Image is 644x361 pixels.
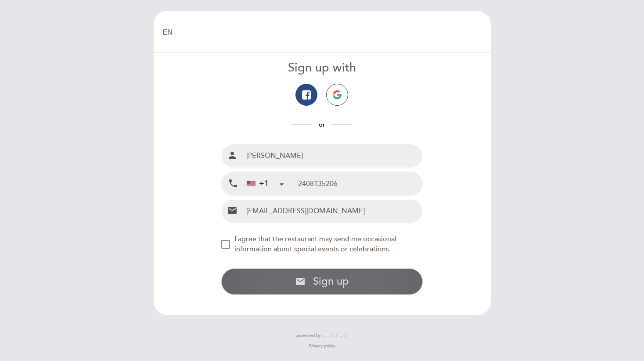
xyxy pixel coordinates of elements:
span: or [312,121,331,129]
span: Sign up [313,275,349,288]
img: icon-google.png [333,90,342,99]
div: Sign up with [221,60,423,77]
md-checkbox: NEW_MODAL_AGREE_RESTAURANT_SEND_OCCASIONAL_INFO [221,234,423,254]
div: +1 [247,178,269,189]
span: I agree that the restaurant may send me occasional information about special events or celebrations. [234,235,396,254]
div: United States: +1 [243,172,287,195]
a: powered by [296,332,348,339]
a: Privacy policy [309,343,335,349]
i: email [295,276,306,287]
i: person [227,150,237,161]
img: MEITRE [323,333,348,338]
input: Email [243,200,422,223]
input: Name and surname [243,144,422,168]
i: local_phone [228,178,238,189]
button: email Sign up [221,268,423,295]
input: Mobile Phone [298,172,422,195]
span: powered by [296,332,321,339]
i: email [227,205,237,216]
